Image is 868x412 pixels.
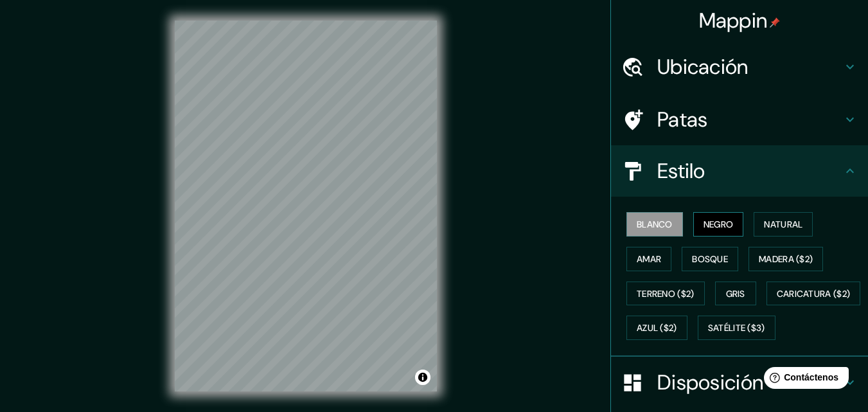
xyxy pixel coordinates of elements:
font: Satélite ($3) [708,323,765,334]
div: Ubicación [611,41,868,93]
div: Patas [611,94,868,145]
font: Mappin [699,7,768,34]
button: Amar [626,247,671,271]
button: Madera ($2) [748,247,823,271]
button: Bosque [682,247,738,271]
font: Madera ($2) [759,253,813,265]
font: Terreno ($2) [637,288,695,300]
font: Natural [764,219,802,230]
font: Estilo [657,157,705,184]
button: Terreno ($2) [626,282,705,306]
button: Negro [693,212,744,237]
button: Natural [754,212,813,237]
font: Azul ($2) [637,323,677,334]
button: Satélite ($3) [698,316,775,340]
font: Bosque [692,253,728,265]
button: Blanco [626,212,683,237]
font: Ubicación [657,53,748,80]
button: Caricatura ($2) [766,282,861,306]
button: Gris [715,282,756,306]
iframe: Lanzador de widgets de ayuda [754,362,854,398]
img: pin-icon.png [770,17,780,28]
font: Disposición [657,369,763,396]
div: Estilo [611,145,868,197]
font: Negro [704,219,734,230]
font: Gris [726,288,745,300]
canvas: Mapa [175,21,437,391]
button: Azul ($2) [626,316,687,340]
font: Caricatura ($2) [777,288,851,300]
font: Amar [637,253,661,265]
font: Patas [657,106,708,133]
font: Blanco [637,219,673,230]
div: Disposición [611,357,868,408]
button: Activar o desactivar atribución [415,370,430,385]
